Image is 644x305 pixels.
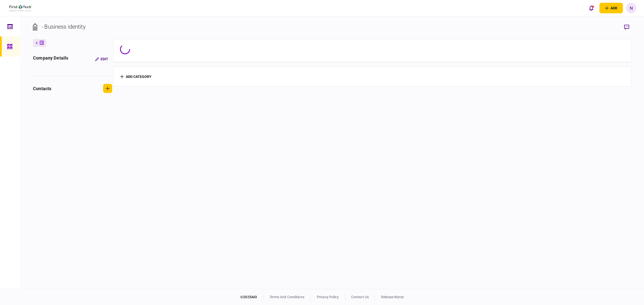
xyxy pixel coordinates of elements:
[381,295,404,299] a: release notes
[240,294,263,300] div: © 2025 AIO
[33,55,68,64] div: company details
[599,3,623,13] button: open adding identity options
[42,23,86,31] div: - Business identity
[91,55,112,64] button: Edit
[351,295,369,299] a: contact us
[317,295,339,299] a: privacy policy
[586,3,596,13] button: open notifications list
[626,3,636,13] button: N
[33,85,51,92] div: contacts
[269,295,304,299] a: terms and conditions
[9,5,32,11] img: client company logo
[120,75,151,79] button: add category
